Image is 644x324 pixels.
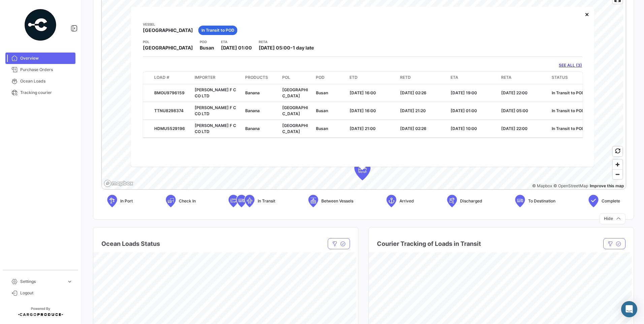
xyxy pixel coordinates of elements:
[258,198,275,204] span: In Transit
[20,290,73,296] span: Logout
[552,126,585,131] span: In Transit to POD
[501,126,527,131] span: [DATE] 22:00
[350,108,376,113] span: [DATE] 16:00
[143,44,193,51] span: [GEOGRAPHIC_DATA]
[195,87,236,98] span: [PERSON_NAME] F C CO LTD
[104,180,133,187] a: Mapbox logo
[290,45,293,51] span: -
[200,44,214,51] span: Busan
[259,45,290,51] span: [DATE] 05:00
[5,64,75,75] a: Purchase Orders
[354,160,371,180] div: Map marker
[451,108,477,113] span: [DATE] 01:00
[20,55,73,61] span: Overview
[549,71,591,84] datatable-header-cell: Status
[282,87,308,98] span: [GEOGRAPHIC_DATA]
[282,123,308,134] span: [GEOGRAPHIC_DATA]
[143,27,193,34] span: [GEOGRAPHIC_DATA]
[350,74,358,80] span: ETD
[613,169,622,179] button: Zoom out
[397,71,448,84] datatable-header-cell: RETD
[282,74,290,80] span: POL
[580,7,593,21] button: Close popup
[451,126,477,131] span: [DATE] 10:00
[245,126,260,131] span: Banana
[101,239,160,249] h4: Ocean Loads Status
[532,183,552,188] a: Mapbox
[152,71,192,84] datatable-header-cell: Load #
[347,71,397,84] datatable-header-cell: ETD
[5,53,75,64] a: Overview
[143,22,193,27] app-card-info-title: Vessel
[316,126,328,131] span: Busan
[400,108,426,113] span: [DATE] 21:20
[245,90,260,95] span: Banana
[350,90,376,95] span: [DATE] 16:00
[400,74,411,80] span: RETD
[552,74,568,80] span: Status
[451,74,458,80] span: ETA
[559,62,582,68] a: SEE ALL (3)
[221,45,252,51] span: [DATE] 01:00
[5,87,75,98] a: Tracking courier
[451,90,477,95] span: [DATE] 19:00
[195,105,236,116] span: [PERSON_NAME] F C CO LTD
[280,71,313,84] datatable-header-cell: POL
[553,183,588,188] a: OpenStreetMap
[200,39,214,44] app-card-info-title: POD
[316,90,328,95] span: Busan
[192,71,243,84] datatable-header-cell: Importer
[201,27,234,33] span: In Transit to POD
[120,198,133,204] span: In Port
[621,301,637,317] div: Abrir Intercom Messenger
[316,74,325,80] span: POD
[528,198,555,204] span: To Destination
[245,74,268,80] span: Products
[350,126,376,131] span: [DATE] 21:00
[154,107,189,114] div: TTNU8298374
[221,39,252,44] app-card-info-title: ETA
[313,71,347,84] datatable-header-cell: POD
[501,90,527,95] span: [DATE] 22:00
[195,123,236,134] span: [PERSON_NAME] F C CO LTD
[143,39,193,44] app-card-info-title: POL
[613,170,622,179] span: Zoom out
[613,160,622,169] button: Zoom in
[282,105,308,116] span: [GEOGRAPHIC_DATA]
[154,90,189,96] div: BMOU9796159
[400,126,426,131] span: [DATE] 02:26
[400,90,426,95] span: [DATE] 02:26
[501,108,528,113] span: [DATE] 05:00
[243,71,280,84] datatable-header-cell: Products
[600,213,625,224] button: Hide
[20,78,73,84] span: Ocean Loads
[24,8,57,42] img: powered-by.png
[5,75,75,87] a: Ocean Loads
[20,279,64,285] span: Settings
[552,90,585,95] span: In Transit to POD
[552,108,585,113] span: In Transit to POD
[590,183,624,188] a: Map feedback
[259,39,314,44] app-card-info-title: RETA
[377,239,481,249] h4: Courier Tracking of Loads in Transit
[501,74,512,80] span: RETA
[195,74,216,80] span: Importer
[316,108,328,113] span: Busan
[154,74,169,80] span: Load #
[179,198,196,204] span: Check In
[154,125,189,131] div: HDMU5529196
[321,198,353,204] span: Between Vessels
[67,279,73,285] span: expand_more
[20,90,73,96] span: Tracking courier
[293,45,314,51] span: 1 day late
[498,71,549,84] datatable-header-cell: RETA
[448,71,498,84] datatable-header-cell: ETA
[460,198,482,204] span: Discharged
[602,198,620,204] span: Complete
[20,67,73,73] span: Purchase Orders
[245,108,260,113] span: Banana
[399,198,414,204] span: Arrived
